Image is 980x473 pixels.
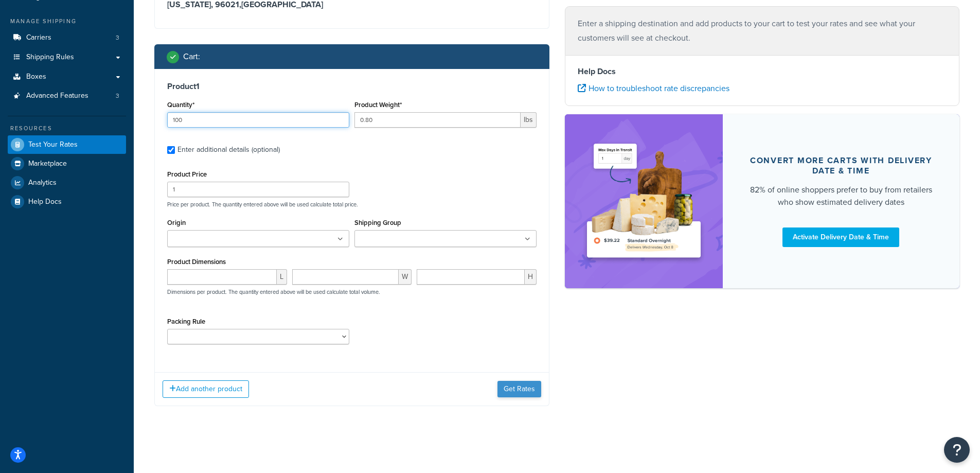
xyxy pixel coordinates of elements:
div: Enter additional details (optional) [177,143,280,157]
a: How to troubleshoot rate discrepancies [578,82,729,94]
a: Help Docs [8,192,126,211]
span: Test Your Rates [28,141,78,149]
a: Analytics [8,173,126,192]
li: Carriers [8,28,126,47]
span: H [525,269,537,285]
a: Marketplace [8,154,126,173]
span: 3 [116,92,119,100]
a: Shipping Rules [8,48,126,67]
span: Shipping Rules [26,53,74,62]
a: Boxes [8,67,126,86]
label: Product Weight* [354,101,402,109]
span: Boxes [26,73,46,81]
span: L [277,269,287,285]
a: Test Your Rates [8,135,126,154]
input: Enter additional details (optional) [167,146,175,154]
img: feature-image-ddt-36eae7f7280da8017bfb280eaccd9c446f90b1fe08728e4019434db127062ab4.png [580,130,707,273]
p: Dimensions per product. The quantity entered above will be used calculate total volume. [165,288,380,295]
h3: Product 1 [167,81,537,92]
a: Carriers3 [8,28,126,47]
input: 0.00 [354,112,521,128]
span: Help Docs [28,198,62,206]
p: Enter a shipping destination and add products to your cart to test your rates and see what your c... [578,16,947,45]
span: 3 [116,33,119,42]
span: W [399,269,412,285]
div: Convert more carts with delivery date & time [747,155,935,176]
span: lbs [521,112,537,128]
span: Carriers [26,33,51,42]
div: Resources [8,124,126,133]
li: Advanced Features [8,86,126,106]
label: Packing Rule [167,318,205,325]
label: Quantity* [167,101,194,109]
button: Add another product [163,380,249,398]
span: Marketplace [28,160,67,168]
a: Activate Delivery Date & Time [782,227,899,247]
span: Analytics [28,179,57,187]
p: Price per product. The quantity entered above will be used calculate total price. [165,201,539,208]
button: Open Resource Center [944,437,970,463]
label: Product Price [167,170,207,178]
label: Shipping Group [354,219,401,226]
label: Origin [167,219,186,226]
h2: Cart : [183,52,200,61]
a: Advanced Features3 [8,86,126,106]
h4: Help Docs [578,65,947,78]
label: Product Dimensions [167,258,226,266]
input: 0 [167,112,349,128]
span: Advanced Features [26,92,88,100]
div: Manage Shipping [8,17,126,26]
button: Get Rates [497,381,541,397]
div: 82% of online shoppers prefer to buy from retailers who show estimated delivery dates [747,184,935,208]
